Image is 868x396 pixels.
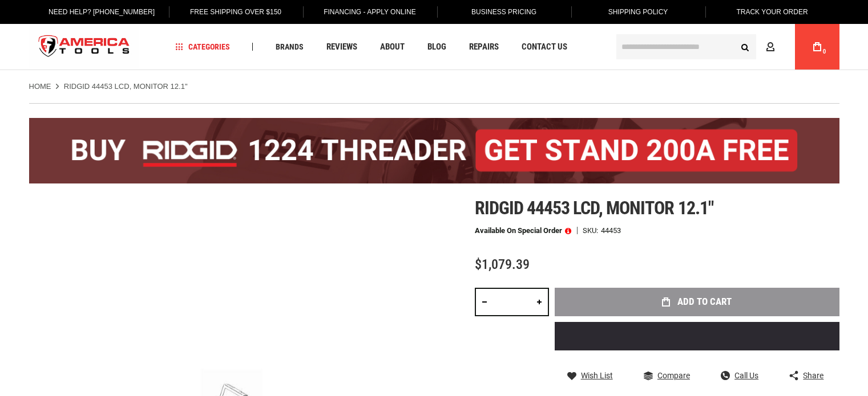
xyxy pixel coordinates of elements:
a: Contact Us [516,39,572,55]
span: Ridgid 44453 lcd, monitor 12.1" [475,197,713,219]
a: 0 [806,24,828,70]
img: BOGO: Buy the RIDGID® 1224 Threader (26092), get the 92467 200A Stand FREE! [29,118,839,183]
span: Blog [427,43,446,51]
a: Wish List [567,370,613,381]
a: Compare [644,370,690,381]
a: Blog [422,39,451,55]
span: Repairs [469,43,499,51]
div: 44453 [601,227,621,234]
button: Search [734,36,756,58]
a: Reviews [321,39,362,55]
a: Home [29,81,51,92]
a: Categories [170,39,235,55]
a: Repairs [464,39,504,55]
span: Compare [657,371,690,379]
span: Share [803,371,823,379]
strong: RIDGID 44453 LCD, MONITOR 12.1" [64,82,188,91]
a: Call Us [721,370,758,381]
a: Brands [271,39,309,55]
span: Brands [276,43,304,51]
span: $1,079.39 [475,256,530,272]
span: Categories [175,43,230,51]
span: Contact Us [522,43,567,51]
span: 0 [823,48,826,55]
a: About [375,39,410,55]
span: Call Us [734,371,758,379]
strong: SKU [583,227,601,234]
span: Shipping Policy [608,8,668,16]
a: store logo [29,26,140,68]
p: Available on Special Order [475,227,571,235]
span: Wish List [581,371,613,379]
img: America Tools [29,26,140,68]
span: Reviews [326,43,357,51]
span: About [380,43,405,51]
